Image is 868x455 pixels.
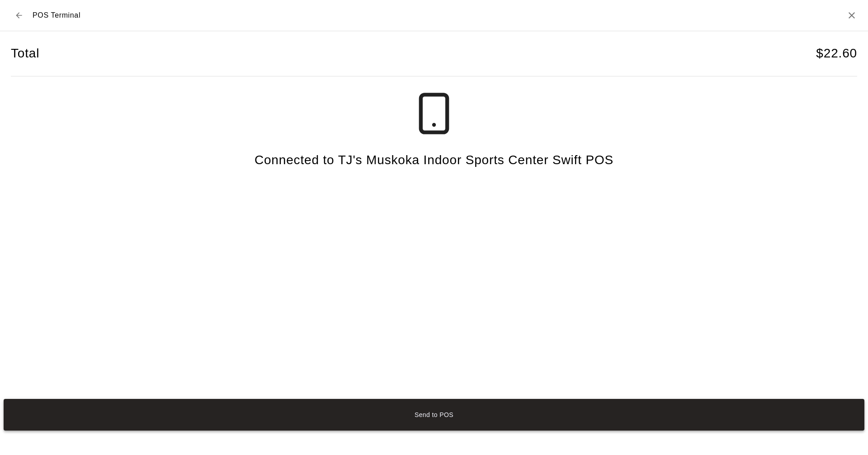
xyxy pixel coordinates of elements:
[11,7,80,24] div: POS Terminal
[11,46,39,62] h4: Total
[255,152,613,168] h4: Connected to TJ's Muskoka Indoor Sports Center Swift POS
[846,10,857,21] button: Close
[11,7,27,24] button: Back to checkout
[816,46,857,62] h4: $ 22.60
[4,399,864,431] button: Send to POS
